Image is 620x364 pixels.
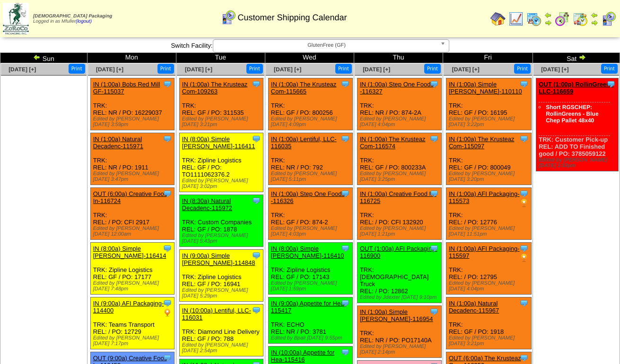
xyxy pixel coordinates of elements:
[446,188,531,240] div: TRK: REL: / PO: 12776
[539,81,613,95] a: OUT (1:00p) RollinGreens LLC-116659
[182,135,255,150] a: IN (8:00a) Simple [PERSON_NAME]-116411
[179,195,263,247] div: TRK: Custom Companies REL: GF / PO: 1878
[271,280,352,292] div: Edited by [PERSON_NAME] [DATE] 1:59pm
[449,81,522,95] a: IN (1:00a) Simple [PERSON_NAME]-110110
[546,104,598,124] a: Short RGSCHEP: RollinGreens - Blue Chep Pallet 48x40
[271,81,337,95] a: IN (1:00a) The Krusteaz Com-115665
[182,252,255,266] a: IN (9:00a) Simple [PERSON_NAME]-114848
[360,190,437,204] a: IN (1:00a) Creative Food In-116725
[360,116,441,127] div: Edited by [PERSON_NAME] [DATE] 4:04pm
[449,226,531,237] div: Edited by [PERSON_NAME] [DATE] 11:51pm
[182,81,248,95] a: IN (1:00a) The Krusteaz Com-109263
[157,64,174,74] button: Print
[519,298,529,308] img: Tooltip
[182,233,263,244] div: Edited by [PERSON_NAME] [DATE] 5:43pm
[182,178,263,189] div: Edited by [PERSON_NAME] [DATE] 3:02pm
[508,11,524,26] img: line_graph.gif
[69,64,85,74] button: Print
[446,297,531,349] div: TRK: REL: GF / PO: 1918
[452,66,480,73] a: [DATE] [+]
[185,66,212,73] span: [DATE] [+]
[341,134,350,144] img: Tooltip
[341,347,350,357] img: Tooltip
[274,66,301,73] a: [DATE] [+]
[163,244,172,253] img: Tooltip
[357,188,441,240] div: TRK: REL: / PO: CFI 132920
[179,133,263,192] div: TRK: Zipline Logistics REL: GF / PO: TO1111062376.2
[429,79,439,89] img: Tooltip
[360,135,426,150] a: IN (1:00a) The Krusteaz Com-116574
[429,244,439,253] img: Tooltip
[268,188,352,240] div: TRK: REL: GF / PO: 874-2
[536,78,619,171] div: TRK: Customer Pick-up REL: ADD TO Finished good / PO: 3785059122
[163,189,172,198] img: Tooltip
[591,19,598,26] img: arrowright.gif
[601,11,616,26] img: calendarcustomer.gif
[93,135,143,150] a: IN (1:00a) Natural Decadenc-115971
[363,66,390,73] a: [DATE] [+]
[271,135,337,150] a: IN (1:00a) Lentiful, LLC-116035
[176,53,265,63] td: Tue
[449,280,531,292] div: Edited by [PERSON_NAME] [DATE] 4:04pm
[360,171,441,182] div: Edited by [PERSON_NAME] [DATE] 3:25pm
[449,171,531,182] div: Edited by [PERSON_NAME] [DATE] 3:20pm
[429,307,439,316] img: Tooltip
[519,198,529,208] img: PO
[179,250,263,302] div: TRK: Zipline Logistics REL: GF / PO: 16941
[252,196,261,205] img: Tooltip
[237,13,347,23] span: Customer Shipping Calendar
[96,66,123,73] span: [DATE] [+]
[555,11,570,26] img: calendarblend.gif
[335,64,352,74] button: Print
[268,297,352,344] div: TRK: ECHO REL: NR / PO: 3781
[449,245,520,259] a: IN (1:00a) AFI Packaging-115597
[446,133,531,185] div: TRK: REL: GF / PO: 800049
[179,305,263,356] div: TRK: Diamond Line Delivery REL: GF / PO: 788
[182,116,263,127] div: Edited by [PERSON_NAME] [DATE] 3:21pm
[429,189,439,198] img: Tooltip
[519,253,529,262] img: PO
[76,19,92,24] a: (logout)
[33,14,112,24] span: Logged in as Mfuller
[163,298,172,308] img: Tooltip
[268,243,352,295] div: TRK: Zipline Logistics REL: GF / PO: 17143
[446,78,531,130] div: TRK: REL: GF / PO: 16195
[90,243,175,295] div: TRK: Zipline Logistics REL: GF / PO: 17177
[33,53,41,61] img: arrowleft.gif
[519,244,529,253] img: Tooltip
[0,53,87,63] td: Sun
[533,53,620,63] td: Sat
[93,335,175,347] div: Edited by [PERSON_NAME] [DATE] 7:17pm
[578,53,586,61] img: arrowright.gif
[163,134,172,144] img: Tooltip
[449,300,499,314] a: IN (1:00a) Natural Decadenc-115967
[90,188,175,240] div: TRK: REL: / PO: CFI 2917
[449,116,531,127] div: Edited by [PERSON_NAME] [DATE] 3:22pm
[182,307,251,321] a: IN (10:00a) Lentiful, LLC-116031
[591,11,598,19] img: arrowleft.gif
[271,190,347,204] a: IN (1:00a) Step One Foods, -116326
[33,14,112,19] span: [DEMOGRAPHIC_DATA] Packaging
[163,79,172,89] img: Tooltip
[93,226,175,237] div: Edited by [PERSON_NAME] [DATE] 12:00am
[601,64,618,74] button: Print
[360,245,437,259] a: OUT (1:00a) AFI Packaging-116900
[9,66,36,73] a: [DATE] [+]
[90,78,175,130] div: TRK: REL: NR / PO: 16229037
[449,135,515,150] a: IN (1:00a) The Krusteaz Com-115097
[93,280,175,292] div: Edited by [PERSON_NAME] [DATE] 7:48pm
[519,353,529,363] img: Tooltip
[252,305,261,315] img: Tooltip
[93,116,175,127] div: Edited by [PERSON_NAME] [DATE] 3:59pm
[490,11,506,26] img: home.gif
[449,335,531,347] div: Edited by [PERSON_NAME] [DATE] 3:21pm
[182,197,232,212] a: IN (8:30a) Natural Decadenc-115972
[252,79,261,89] img: Tooltip
[93,300,164,314] a: IN (9:00a) AFI Packaging-114400
[424,64,441,74] button: Print
[217,40,437,51] span: GlutenFree (GF)
[541,66,568,73] a: [DATE] [+]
